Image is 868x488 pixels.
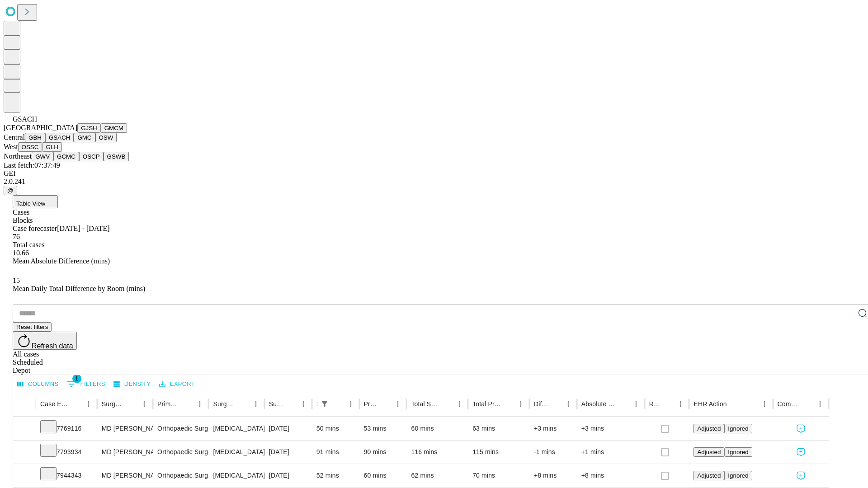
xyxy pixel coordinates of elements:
[213,400,236,408] div: Surgery Name
[472,400,501,408] div: Total Predicted Duration
[581,400,616,408] div: Absolute Difference
[411,441,463,464] div: 116 mins
[157,441,204,464] div: Orthopaedic Surgery
[40,400,69,408] div: Case Epic Id
[45,133,74,142] button: GSACH
[693,424,724,433] button: Adjusted
[95,133,117,142] button: OSW
[213,417,259,440] div: [MEDICAL_DATA] MEDIAL OR LATERAL MENISCECTOMY
[13,277,20,284] span: 15
[74,133,95,142] button: GMC
[32,342,73,350] span: Refresh data
[801,398,814,410] button: Sort
[549,398,562,410] button: Sort
[392,398,404,410] button: Menu
[13,225,57,232] span: Case forecaster
[72,374,81,383] span: 1
[25,133,45,142] button: GBH
[77,123,101,133] button: GJSH
[778,400,800,408] div: Comments
[213,464,259,487] div: [MEDICAL_DATA] SKIN [MEDICAL_DATA] AND MUSCLE
[697,449,721,455] span: Adjusted
[318,398,331,410] div: 1 active filter
[213,441,259,464] div: [MEDICAL_DATA] [MEDICAL_DATA]
[181,398,193,410] button: Sort
[65,377,108,391] button: Show filters
[16,324,48,330] span: Reset filters
[57,225,109,232] span: [DATE] - [DATE]
[79,152,104,161] button: OSCP
[13,115,37,123] span: GSACH
[4,186,17,195] button: @
[693,471,724,480] button: Adjusted
[42,142,61,152] button: GLH
[40,464,93,487] div: 7944343
[18,468,31,484] button: Expand
[472,441,525,464] div: 115 mins
[4,124,77,131] span: [GEOGRAPHIC_DATA]
[157,377,197,391] button: Export
[364,441,402,464] div: 90 mins
[728,398,741,410] button: Sort
[32,152,53,161] button: GWV
[13,322,52,332] button: Reset filters
[758,398,771,410] button: Menu
[157,417,204,440] div: Orthopaedic Surgery
[7,187,14,194] span: @
[453,398,466,410] button: Menu
[316,441,355,464] div: 91 mins
[364,400,378,408] div: Predicted In Room Duration
[157,400,180,408] div: Primary Service
[562,398,575,410] button: Menu
[53,152,79,161] button: GCMC
[269,464,307,487] div: [DATE]
[4,161,60,169] span: Last fetch: 07:37:49
[728,472,748,479] span: Ignored
[674,398,687,410] button: Menu
[411,464,463,487] div: 62 mins
[111,377,153,391] button: Density
[697,425,721,432] span: Adjusted
[649,400,661,408] div: Resolved in EHR
[4,143,18,150] span: West
[269,400,283,408] div: Surgery Date
[514,398,527,410] button: Menu
[728,449,748,455] span: Ignored
[724,471,752,480] button: Ignored
[344,398,357,410] button: Menu
[15,377,61,391] button: Select columns
[82,398,95,410] button: Menu
[364,464,402,487] div: 60 mins
[237,398,250,410] button: Sort
[138,398,151,410] button: Menu
[102,417,148,440] div: MD [PERSON_NAME]
[316,464,355,487] div: 52 mins
[284,398,297,410] button: Sort
[18,421,31,437] button: Expand
[364,417,402,440] div: 53 mins
[269,441,307,464] div: [DATE]
[724,424,752,433] button: Ignored
[318,398,331,410] button: Show filters
[104,152,129,161] button: GSWB
[534,441,572,464] div: -1 mins
[661,398,674,410] button: Sort
[13,233,20,240] span: 76
[4,133,25,141] span: Central
[13,332,77,350] button: Refresh data
[379,398,392,410] button: Sort
[411,417,463,440] div: 60 mins
[332,398,344,410] button: Sort
[581,441,640,464] div: +1 mins
[40,441,93,464] div: 7793934
[617,398,630,410] button: Sort
[814,398,826,410] button: Menu
[4,169,864,178] div: GEI
[4,152,32,160] span: Northeast
[40,417,93,440] div: 7769116
[534,464,572,487] div: +8 mins
[13,241,44,249] span: Total cases
[534,417,572,440] div: +3 mins
[316,400,317,408] div: Scheduled In Room Duration
[101,123,127,133] button: GMCM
